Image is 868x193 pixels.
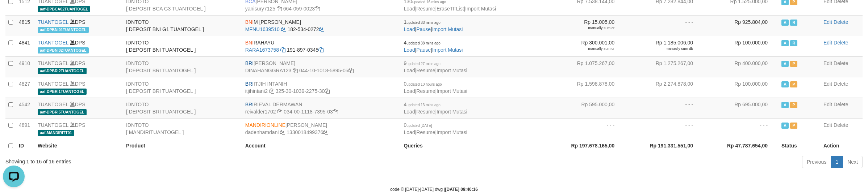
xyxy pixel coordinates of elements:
span: Running [790,40,797,46]
a: Import Mutasi [437,129,467,135]
a: Resume [416,109,435,115]
div: Showing 1 to 16 of 16 entries [5,155,356,165]
a: Copy RARA1673758 to clipboard [280,47,285,53]
a: Delete [834,60,848,66]
a: Edit [823,81,832,87]
td: RIEVAL DERMAWAN 034-00-1118-7395-03 [242,98,401,118]
span: BRI [245,81,254,87]
span: 9 [404,60,441,66]
a: Copy 325301039227530 to clipboard [325,88,330,94]
td: Rp 1.185.006,00 [625,36,704,56]
span: Active [781,61,789,67]
a: Import Mutasi [465,6,496,12]
th: Action [821,139,863,153]
span: 4 [404,40,441,46]
a: Resume [416,68,435,73]
span: updated 10 hours ago [406,82,442,86]
a: Delete [834,19,848,25]
span: Running [790,20,797,26]
small: code © [DATE]-[DATE] dwg | [390,187,478,192]
a: Copy DINAHANGGRA123 to clipboard [293,68,298,73]
a: Load [404,129,415,135]
td: Rp 1.275.267,00 [625,56,704,77]
a: Load [404,47,415,53]
td: DPS [35,36,123,56]
td: Rp 1.598.878,00 [547,77,625,98]
a: Copy reivalder1702 to clipboard [277,109,282,115]
button: Open LiveChat chat widget [3,3,25,25]
td: - - - [625,118,704,139]
a: Import Mutasi [437,68,467,73]
a: Copy 1330018499376 to clipboard [323,129,328,135]
a: Import Mutasi [437,88,467,94]
a: RARA1673758 [245,47,279,53]
a: Edit [823,102,832,107]
a: TUANTOGEL [38,60,68,66]
th: Rp 197.678.165,00 [547,139,625,153]
div: manually sum db [628,46,693,51]
a: Copy 044101018589505 to clipboard [349,68,354,73]
td: IDNTOTO [ MANDIRITUANTOGEL ] [123,118,242,139]
td: Rp 400.000,00 [704,56,779,77]
span: | | [404,19,463,32]
div: manually sum cr [550,46,614,51]
span: Active [781,20,789,26]
span: aaf-DPBRI5TUANTOGEL [38,109,87,115]
span: | | [404,102,467,115]
span: Active [781,102,789,108]
a: Edit [823,122,832,128]
a: Copy 034001118739503 to clipboard [333,109,338,115]
td: IDNTOTO [ DEPOSIT BRI TUANTOGEL ] [123,98,242,118]
span: BNI [245,40,254,46]
a: EraseTFList [437,6,464,12]
span: BRI [245,60,254,66]
span: | | [404,122,467,135]
span: 0 [404,81,442,87]
th: Product [123,139,242,153]
strong: [DATE] 09:40:16 [445,187,478,192]
span: updated 13 mins ago [406,103,440,107]
th: Rp 191.331.551,00 [625,139,704,153]
a: dadenhamdani [245,129,279,135]
span: aaf-DPBNI02TUANTOGEL [38,47,89,53]
span: BNI [245,19,254,25]
td: DPS [35,56,123,77]
a: Delete [834,122,848,128]
td: Rp 100.000,00 [704,36,779,56]
a: DINAHANGGRA123 [245,68,292,73]
a: reivalder1702 [245,109,276,115]
a: Edit [823,19,832,25]
a: Copy 1825340272 to clipboard [319,26,324,32]
a: Copy dadenhamdani to clipboard [280,129,285,135]
a: itjihintani2 [245,88,268,94]
td: DPS [35,15,123,36]
span: MANDIRIONLINE [245,122,285,128]
td: Rp 300.001,00 [547,36,625,56]
span: aaf-DPBRI1TUANTOGEL [38,89,87,95]
a: Load [404,26,415,32]
td: 4542 [16,98,35,118]
td: [PERSON_NAME] 1330018499376 [242,118,401,139]
span: aaf-DPBNI01TUANTOGEL [38,27,89,33]
td: 4891 [16,118,35,139]
span: aaf-DPBRI2TUANTOGEL [38,68,87,74]
a: yanisury7125 [245,6,275,12]
td: ITJIH INTANIH 325-30-1039-2275-30 [242,77,401,98]
span: Paused [790,81,797,87]
a: Edit [823,40,832,46]
td: Rp 1.075.267,00 [547,56,625,77]
a: TUANTOGEL [38,19,68,25]
td: IDNTOTO [ DEPOSIT BRI TUANTOGEL ] [123,56,242,77]
a: Import Mutasi [432,26,463,32]
span: updated 27 mins ago [406,62,440,66]
td: Rp 2.274.878,00 [625,77,704,98]
a: TUANTOGEL [38,40,68,46]
td: - - - [704,118,779,139]
span: | | [404,40,463,53]
a: Pause [416,47,431,53]
td: 4827 [16,77,35,98]
span: | | [404,81,467,94]
td: 4910 [16,56,35,77]
span: | | [404,60,467,73]
a: Delete [834,81,848,87]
